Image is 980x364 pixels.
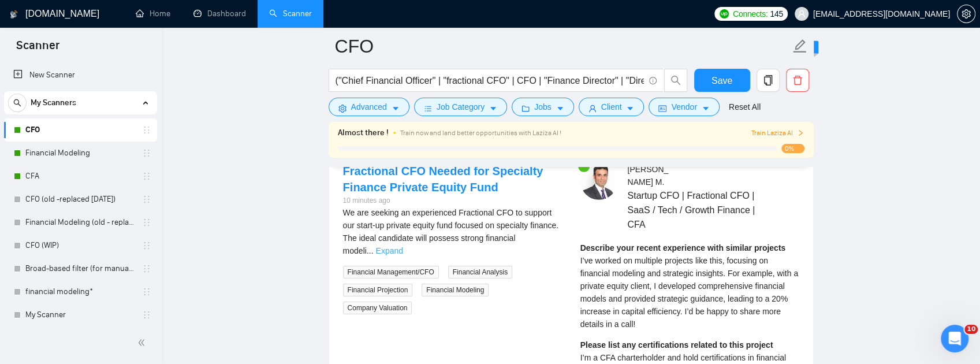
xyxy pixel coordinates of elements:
[580,256,798,329] span: I’ve worked on multiple projects like this, focusing on financial modeling and strategic insights...
[343,195,562,206] div: 10 minutes ago
[626,104,634,113] span: caret-down
[136,9,170,18] a: homeHome
[25,165,135,188] a: CFA
[733,8,767,20] span: Connects:
[343,206,562,257] div: We are seeking an experienced Fractional CFO to support our start-up private equity fund focused ...
[343,302,412,314] span: Company Valuation
[10,5,18,24] img: logo
[797,43,813,52] span: New
[957,9,975,18] a: setting
[351,101,387,113] span: Advanced
[142,287,151,296] span: holder
[579,98,644,116] button: userClientcaret-down
[142,125,151,135] span: holder
[142,218,151,227] span: holder
[941,325,968,352] iframe: Intercom live chat
[367,246,374,255] span: ...
[142,264,151,273] span: holder
[329,98,409,116] button: settingAdvancedcaret-down
[343,266,439,278] span: Financial Management/CFO
[671,101,696,113] span: Vendor
[665,75,687,86] span: search
[343,208,559,255] span: We are seeking an experienced Fractional CFO to support our start-up private equity fund focused ...
[957,9,975,18] span: setting
[580,243,786,252] strong: Describe your recent experience with similar projects
[25,234,135,257] a: CFO (WIP)
[335,32,790,61] input: Scanner name...
[770,8,782,20] span: 145
[336,73,644,88] input: Search Freelance Jobs...
[781,144,804,153] span: 0%
[694,69,750,92] button: Save
[580,163,617,200] img: c11ldMfoCd57v2jh3jOJeQkX9c4vCiA6To_OUGCBFkRBqh9xQExuxHEEi2DRHg3DmC
[786,69,809,92] button: delete
[142,310,151,320] span: holder
[269,9,312,18] a: searchScanner
[798,10,806,18] span: user
[556,104,564,113] span: caret-down
[448,266,512,278] span: Financial Analysis
[343,284,413,296] span: Financial Projection
[25,280,135,303] a: financial modeling*
[25,142,135,165] a: Financial Modeling
[534,101,552,113] span: Jobs
[25,211,135,234] a: Financial Modeling (old - replaced [DATE])
[8,94,27,112] button: search
[658,104,666,113] span: idcard
[787,75,808,86] span: delete
[392,104,400,113] span: caret-down
[25,118,135,142] a: CFO
[649,77,657,84] span: info-circle
[964,325,978,334] span: 10
[797,129,804,136] span: right
[193,9,246,18] a: dashboardDashboard
[601,101,622,113] span: Client
[424,104,432,113] span: bars
[142,195,151,204] span: holder
[4,64,157,87] li: New Scanner
[142,148,151,158] span: holder
[757,69,780,92] button: copy
[729,101,761,113] a: Reset All
[649,98,719,116] button: idcardVendorcaret-down
[9,99,26,107] span: search
[25,188,135,211] a: CFO (old -replaced [DATE])
[414,98,507,116] button: barsJob Categorycaret-down
[711,73,732,88] span: Save
[25,303,135,326] a: My Scanner
[25,257,135,280] a: Broad-based filter (for manual applications)
[338,104,346,113] span: setting
[580,340,773,350] strong: Please list any certifications related to this project
[422,284,489,296] span: Financial Modeling
[437,101,485,113] span: Job Category
[512,98,574,116] button: folderJobscaret-down
[751,128,804,139] button: Train Laziza AI
[142,241,151,250] span: holder
[664,69,687,92] button: search
[142,172,151,181] span: holder
[792,39,807,54] span: edit
[375,246,403,255] a: Expand
[588,104,597,113] span: user
[338,127,389,139] span: Almost there !
[137,337,149,348] span: double-left
[720,9,729,18] img: upwork-logo.png
[957,5,975,23] button: setting
[702,104,710,113] span: caret-down
[521,104,530,113] span: folder
[489,104,497,113] span: caret-down
[31,91,76,114] span: My Scanners
[627,188,765,232] span: Startup CFO | Fractional CFO | SaaS / Tech / Growth Finance | CFA
[7,37,69,61] span: Scanner
[400,129,561,137] span: Train now and land better opportunities with Laziza AI !
[13,64,148,87] a: New Scanner
[757,75,779,86] span: copy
